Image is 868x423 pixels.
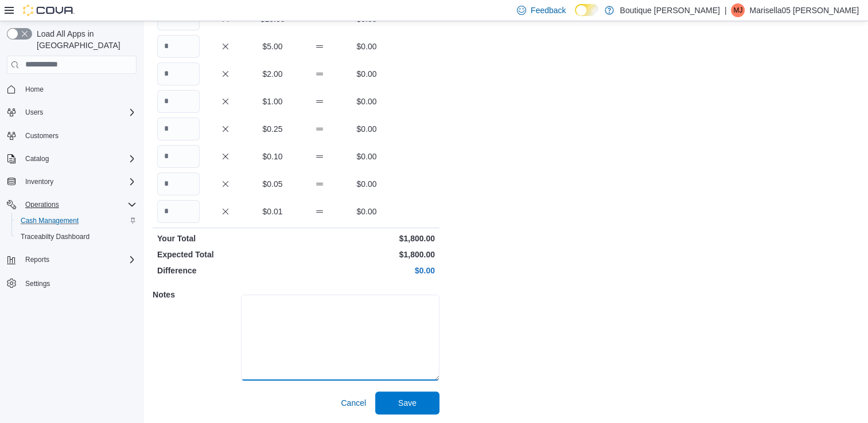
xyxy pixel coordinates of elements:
input: Quantity [157,117,200,140]
p: $0.00 [345,123,388,135]
span: Inventory [25,177,53,186]
span: Traceabilty Dashboard [16,230,137,244]
span: Feedback [531,5,566,16]
p: $0.00 [345,178,388,190]
p: | [725,3,727,17]
p: $1,800.00 [298,249,435,260]
span: Load All Apps in [GEOGRAPHIC_DATA] [32,28,137,51]
button: Reports [21,253,54,267]
button: Inventory [2,174,141,190]
span: Customers [21,128,137,143]
input: Quantity [157,173,200,195]
h5: Notes [153,283,239,306]
a: Home [21,83,48,96]
button: Save [375,391,439,414]
span: Home [25,85,44,94]
img: Cova [23,5,75,16]
button: Catalog [21,152,53,166]
p: $1,800.00 [298,233,435,244]
span: Inventory [21,175,137,189]
span: Traceabilty Dashboard [21,232,89,241]
p: $0.00 [345,206,388,217]
span: Save [398,397,417,409]
span: Operations [25,200,59,209]
span: Users [21,105,137,119]
p: Marisella05 [PERSON_NAME] [749,3,859,17]
a: Cash Management [16,214,83,228]
p: $1.00 [251,96,294,107]
span: Catalog [21,152,137,166]
input: Quantity [157,62,200,85]
a: Customers [21,129,63,143]
button: Reports [2,252,141,268]
p: Expected Total [157,249,294,260]
p: $0.05 [251,178,294,190]
button: Operations [21,198,64,211]
button: Cash Management [11,213,141,229]
p: $0.00 [345,96,388,107]
p: Difference [157,265,294,276]
button: Inventory [21,175,58,189]
p: Your Total [157,233,294,244]
button: Cancel [336,391,371,414]
nav: Complex example [7,76,137,322]
p: $5.00 [251,41,294,52]
p: $0.00 [345,151,388,162]
a: Settings [21,277,55,291]
span: Operations [21,198,137,211]
span: Catalog [25,154,49,163]
p: $0.00 [298,265,435,276]
button: Settings [2,275,141,291]
button: Traceabilty Dashboard [11,229,141,245]
span: Cash Management [16,214,137,228]
div: Marisella05 Jacquez [731,3,745,17]
p: $0.00 [345,68,388,80]
button: Customers [2,127,141,144]
input: Dark Mode [575,4,599,16]
span: Settings [25,279,50,288]
button: Users [2,104,141,120]
button: Catalog [2,151,141,167]
p: $0.00 [345,41,388,52]
p: Boutique [PERSON_NAME] [620,3,719,17]
span: Customers [25,131,59,140]
p: $0.25 [251,123,294,135]
input: Quantity [157,200,200,223]
button: Home [2,81,141,97]
span: Settings [21,276,137,290]
a: Traceabilty Dashboard [16,230,94,244]
p: $0.01 [251,206,294,217]
span: Cancel [341,397,366,409]
input: Quantity [157,90,200,113]
span: Reports [25,255,49,264]
input: Quantity [157,35,200,58]
p: $2.00 [251,68,294,80]
p: $0.10 [251,151,294,162]
span: Cash Management [21,216,79,225]
span: Reports [21,253,137,267]
span: MJ [733,3,742,17]
span: Home [21,82,137,96]
span: Users [25,108,43,117]
button: Users [21,105,48,119]
button: Operations [2,197,141,213]
input: Quantity [157,145,200,168]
